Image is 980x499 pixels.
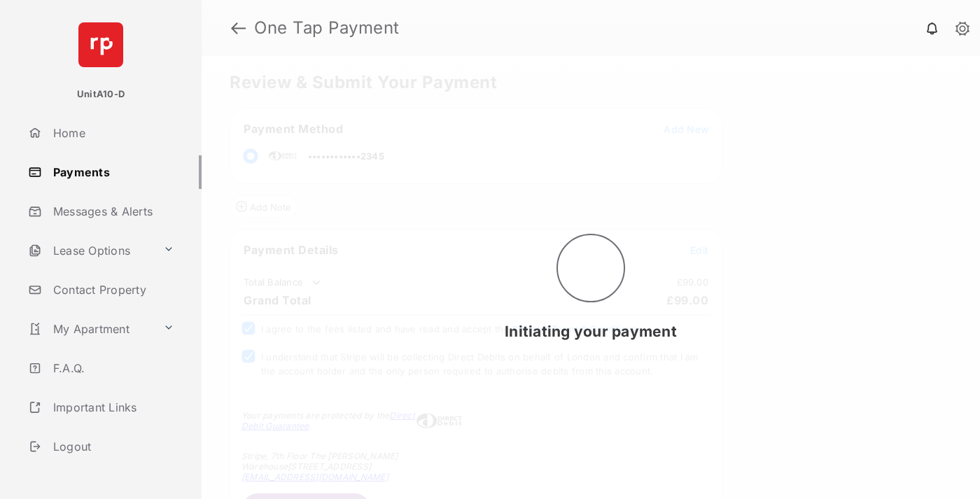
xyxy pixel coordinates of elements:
[22,273,202,307] a: Contact Property
[22,391,180,424] a: Important Links
[505,323,677,340] span: Initiating your payment
[22,430,202,463] a: Logout
[78,22,123,67] img: svg+xml;base64,PHN2ZyB4bWxucz0iaHR0cDovL3d3dy53My5vcmcvMjAwMC9zdmciIHdpZHRoPSI2NCIgaGVpZ2h0PSI2NC...
[22,351,202,385] a: F.A.Q.
[22,155,202,189] a: Payments
[22,195,202,228] a: Messages & Alerts
[77,87,125,101] p: UnitA10-D
[254,20,400,36] strong: One Tap Payment
[22,312,157,346] a: My Apartment
[22,116,202,150] a: Home
[22,234,157,267] a: Lease Options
